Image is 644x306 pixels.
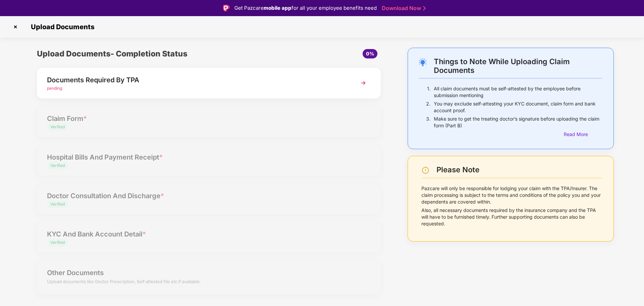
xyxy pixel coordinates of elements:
[427,85,430,99] p: 1.
[223,5,230,11] img: Logo
[24,23,98,31] span: Upload Documents
[382,5,424,12] a: Download Now
[264,5,291,11] strong: mobile app
[47,86,62,91] span: pending
[434,57,602,75] div: Things to Note While Uploading Claim Documents
[434,100,602,114] p: You may exclude self-attesting your KYC document, claim form and bank account proof.
[234,4,377,12] div: Get Pazcare for all your employee benefits need
[434,85,602,99] p: All claim documents must be self-attested by the employee before submission mentioning
[357,77,369,89] img: svg+xml;base64,PHN2ZyBpZD0iTmV4dCIgeG1sbnM9Imh0dHA6Ly93d3cudzMub3JnLzIwMDAvc3ZnIiB3aWR0aD0iMzYiIG...
[421,166,429,174] img: svg+xml;base64,PHN2ZyBpZD0iV2FybmluZ18tXzI0eDI0IiBkYXRhLW5hbWU9Ildhcm5pbmcgLSAyNHgyNCIgeG1sbnM9Im...
[421,185,602,205] p: Pazcare will only be responsible for lodging your claim with the TPA/Insurer. The claim processin...
[421,207,602,227] p: Also, all necessary documents required by the insurance company and the TPA will have to be furni...
[37,48,266,60] div: Upload Documents- Completion Status
[47,75,343,85] div: Documents Required By TPA
[10,21,21,32] img: svg+xml;base64,PHN2ZyBpZD0iQ3Jvc3MtMzJ4MzIiIHhtbG5zPSJodHRwOi8vd3d3LnczLm9yZy8yMDAwL3N2ZyIgd2lkdG...
[436,165,602,174] div: Please Note
[426,100,430,114] p: 2.
[564,131,602,138] div: Read More
[434,116,602,129] p: Make sure to get the treating doctor’s signature before uploading the claim form (Part B)
[366,51,374,56] span: 0%
[426,116,430,129] p: 3.
[423,5,426,12] img: Stroke
[419,58,427,66] img: svg+xml;base64,PHN2ZyB4bWxucz0iaHR0cDovL3d3dy53My5vcmcvMjAwMC9zdmciIHdpZHRoPSIyNC4wOTMiIGhlaWdodD...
